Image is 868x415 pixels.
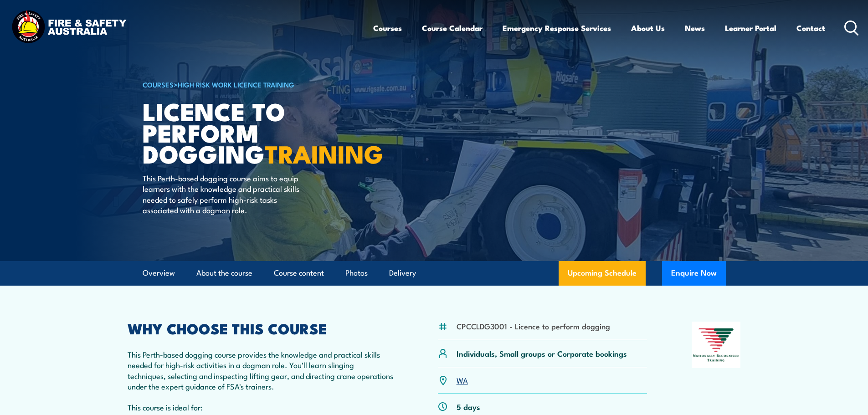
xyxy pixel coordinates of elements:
h6: > [143,79,368,90]
p: This course is ideal for: [128,402,394,412]
a: Emergency Response Services [503,16,611,40]
a: Overview [143,261,175,285]
a: Learner Portal [725,16,776,40]
a: COURSES [143,79,174,89]
a: About Us [631,16,665,40]
a: About the course [196,261,252,285]
a: Course content [274,261,324,285]
h1: Licence to Perform Dogging [143,100,368,164]
p: This Perth-based dogging course provides the knowledge and practical skills needed for high-risk ... [128,349,394,392]
p: Individuals, Small groups or Corporate bookings [457,348,627,359]
a: Courses [373,16,402,40]
strong: TRAINING [265,134,383,172]
a: WA [457,374,468,385]
a: High Risk Work Licence Training [178,79,294,89]
a: Upcoming Schedule [559,261,646,286]
a: Contact [796,16,825,40]
p: This Perth-based dogging course aims to equip learners with the knowledge and practical skills ne... [143,173,309,215]
a: Delivery [389,261,416,285]
li: CPCCLDG3001 - Licence to perform dogging [457,321,610,331]
img: Nationally Recognised Training logo. [692,322,741,368]
h2: WHY CHOOSE THIS COURSE [128,322,394,334]
a: News [685,16,705,40]
a: Photos [345,261,368,285]
a: Course Calendar [422,16,483,40]
p: 5 days [457,401,480,412]
button: Enquire Now [662,261,726,286]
